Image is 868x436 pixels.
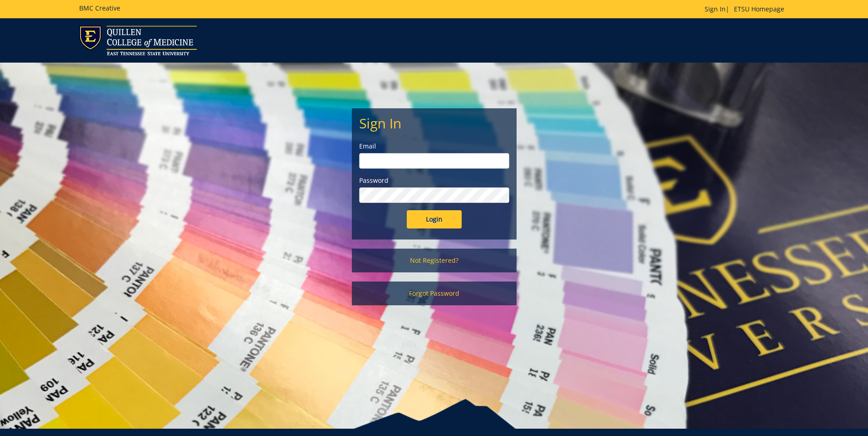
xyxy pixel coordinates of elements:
[359,142,509,151] label: Email
[407,210,462,229] input: Login
[729,5,789,13] a: ETSU Homepage
[359,176,509,185] label: Password
[79,26,197,55] img: ETSU logo
[79,5,120,11] h5: BMC Creative
[705,5,789,14] p: |
[705,5,726,13] a: Sign In
[352,282,517,305] a: Forgot Password
[352,249,517,272] a: Not Registered?
[359,116,509,131] h2: Sign In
